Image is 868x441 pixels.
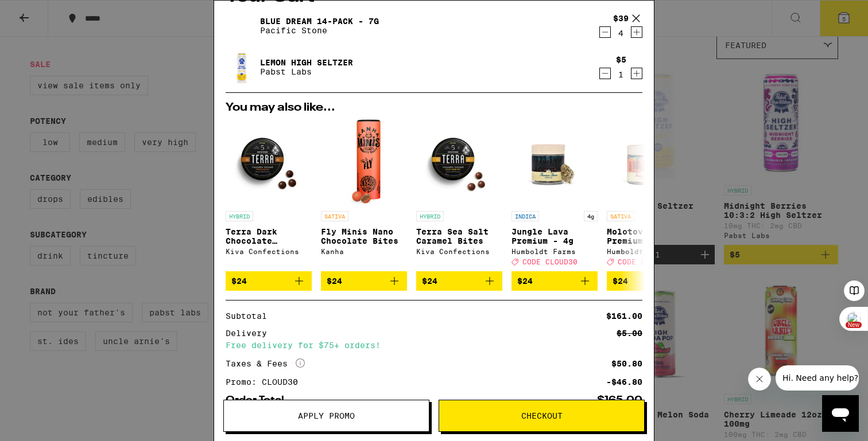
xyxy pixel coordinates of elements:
[584,211,598,221] p: 4g
[521,412,563,420] span: Checkout
[607,119,693,205] img: Humboldt Farms - Molotov Cocktail Premium - 4g
[347,119,381,205] img: Kanha - Fly Minis Nano Chocolate Bites
[223,400,429,432] button: Apply Promo
[613,276,628,286] span: $24
[748,368,771,391] iframe: Close message
[416,227,502,245] p: Terra Sea Salt Caramel Bites
[416,211,444,221] p: HYBRID
[599,68,611,79] button: Decrement
[226,395,292,405] div: Order Total
[631,26,642,38] button: Increment
[511,119,598,205] img: Humboldt Farms - Jungle Lava Premium - 4g
[416,271,502,291] button: Add to bag
[226,119,312,205] img: Kiva Confections - Terra Dark Chocolate Espresso Beans
[606,312,642,320] div: $161.00
[618,258,673,266] span: CODE CLOUD30
[321,119,407,271] a: Open page for Fly Minis Nano Chocolate Bites from Kanha
[226,10,258,42] img: Blue Dream 14-Pack - 7g
[298,412,355,420] span: Apply Promo
[416,119,502,271] a: Open page for Terra Sea Salt Caramel Bites from Kiva Confections
[321,227,407,245] p: Fly Minis Nano Chocolate Bites
[606,378,642,386] div: -$46.80
[611,360,642,368] div: $50.80
[613,14,629,23] div: $39
[511,248,598,255] div: Humboldt Farms
[327,276,342,286] span: $24
[321,248,407,255] div: Kanha
[226,248,312,255] div: Kiva Confections
[597,395,642,405] div: $165.00
[321,271,407,291] button: Add to bag
[511,271,598,291] button: Add to bag
[511,227,598,245] p: Jungle Lava Premium - 4g
[522,258,578,266] span: CODE CLOUD30
[226,358,305,369] div: Taxes & Fees
[226,102,642,114] h2: You may also like...
[613,29,629,38] div: 4
[226,329,275,337] div: Delivery
[260,67,353,76] p: Pabst Labs
[226,341,642,349] div: Free delivery for $75+ orders!
[607,248,693,255] div: Humboldt Farms
[616,55,626,64] div: $5
[607,211,634,221] p: SATIVA
[607,119,693,271] a: Open page for Molotov Cocktail Premium - 4g from Humboldt Farms
[439,400,645,432] button: Checkout
[776,365,859,391] iframe: Message from company
[260,58,353,67] a: Lemon High Seltzer
[607,271,693,291] button: Add to bag
[260,26,379,35] p: Pacific Stone
[260,17,379,26] a: Blue Dream 14-Pack - 7g
[231,276,247,286] span: $24
[617,329,642,337] div: $5.00
[607,227,693,245] p: Molotov Cocktail Premium - 4g
[422,276,437,286] span: $24
[321,211,348,221] p: SATIVA
[822,395,859,432] iframe: Button to launch messaging window
[599,26,611,38] button: Decrement
[226,227,312,245] p: Terra Dark Chocolate Espresso Beans
[511,119,598,271] a: Open page for Jungle Lava Premium - 4g from Humboldt Farms
[226,119,312,271] a: Open page for Terra Dark Chocolate Espresso Beans from Kiva Confections
[226,51,258,83] img: Lemon High Seltzer
[226,312,275,320] div: Subtotal
[226,378,306,386] div: Promo: CLOUD30
[616,70,626,79] div: 1
[416,248,502,255] div: Kiva Confections
[416,119,502,205] img: Kiva Confections - Terra Sea Salt Caramel Bites
[631,68,642,79] button: Increment
[226,271,312,291] button: Add to bag
[511,211,539,221] p: INDICA
[517,276,533,286] span: $24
